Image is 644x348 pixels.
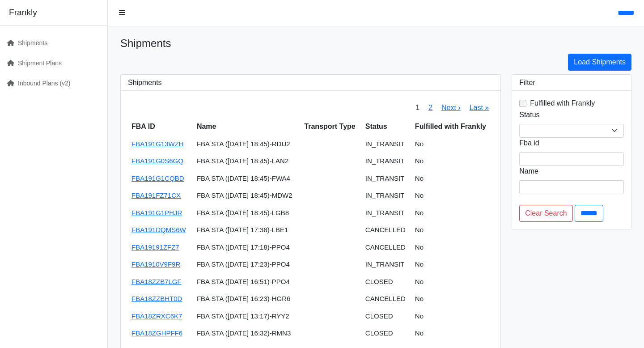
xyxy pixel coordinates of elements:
td: CANCELLED [362,239,411,256]
td: FBA STA ([DATE] 17:23)-PPO4 [193,256,301,273]
a: FBA19191ZFZ7 [131,243,179,251]
td: No [411,221,493,239]
td: CANCELLED [362,290,411,308]
label: Name [519,166,538,177]
nav: pager [411,98,493,118]
td: No [411,170,493,187]
td: No [411,256,493,273]
label: Status [519,110,539,120]
th: Transport Type [301,118,362,136]
a: FBA191DQMS6W [131,226,186,233]
a: 2 [428,104,432,111]
h1: Shipments [120,37,631,50]
a: FBA18ZRXC6K7 [131,312,182,320]
h3: Shipments [128,78,493,87]
td: CLOSED [362,273,411,291]
td: FBA STA ([DATE] 16:51)-PPO4 [193,273,301,291]
a: FBA191FZ71CX [131,191,181,199]
td: FBA STA ([DATE] 13:17)-RYY2 [193,308,301,325]
td: FBA STA ([DATE] 16:23)-HGR6 [193,290,301,308]
a: Next › [441,104,461,111]
h3: Filter [519,78,624,87]
td: No [411,187,493,204]
a: FBA191G13WZH [131,140,184,148]
a: FBA18ZZBHT0D [131,295,182,302]
td: No [411,204,493,222]
a: FBA191G1CQBD [131,174,184,182]
th: Status [362,118,411,136]
a: FBA191G0S6GQ [131,157,183,165]
td: FBA STA ([DATE] 18:45)-MDW2 [193,187,301,204]
td: FBA STA ([DATE] 17:18)-PPO4 [193,239,301,256]
span: 1 [411,98,424,118]
a: FBA18ZGHPFF6 [131,329,182,337]
th: Fulfilled with Frankly [411,118,493,136]
th: Name [193,118,301,136]
label: Fba id [519,138,539,149]
td: FBA STA ([DATE] 18:45)-LAN2 [193,153,301,170]
td: No [411,239,493,256]
a: Last » [470,104,489,111]
td: No [411,308,493,325]
td: CLOSED [362,325,411,342]
td: CLOSED [362,308,411,325]
a: FBA191G1PHJR [131,209,182,216]
td: FBA STA ([DATE] 18:45)-FWA4 [193,170,301,187]
a: FBA1910V9F9R [131,260,180,268]
td: No [411,325,493,342]
td: No [411,153,493,170]
td: No [411,273,493,291]
td: CANCELLED [362,221,411,239]
td: IN_TRANSIT [362,136,411,153]
td: IN_TRANSIT [362,153,411,170]
td: IN_TRANSIT [362,204,411,222]
td: IN_TRANSIT [362,170,411,187]
td: FBA STA ([DATE] 18:45)-RDU2 [193,136,301,153]
td: FBA STA ([DATE] 16:32)-RMN3 [193,325,301,342]
td: IN_TRANSIT [362,256,411,273]
td: IN_TRANSIT [362,187,411,204]
th: FBA ID [128,118,193,136]
td: No [411,136,493,153]
td: No [411,290,493,308]
a: FBA18ZZB7LGF [131,278,182,285]
a: Clear Search [519,205,572,222]
td: FBA STA ([DATE] 18:45)-LGB8 [193,204,301,222]
label: Fulfilled with Frankly [530,98,595,109]
td: FBA STA ([DATE] 17:38)-LBE1 [193,221,301,239]
a: Load Shipments [568,54,631,71]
